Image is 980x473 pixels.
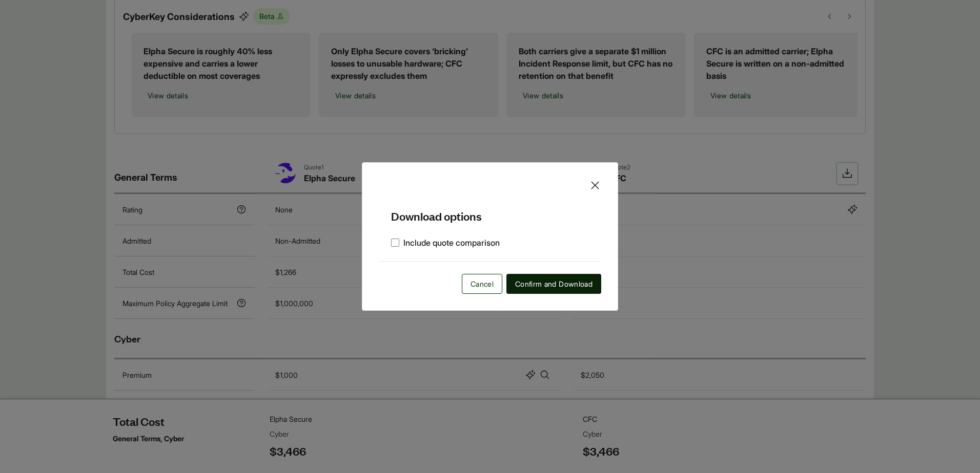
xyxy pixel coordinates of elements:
[379,191,601,224] h5: Download options
[462,274,502,294] button: Cancel
[506,274,601,294] button: Confirm and Download
[391,236,500,249] label: Include quote comparison
[515,278,593,289] span: Confirm and Download
[471,278,494,289] span: Cancel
